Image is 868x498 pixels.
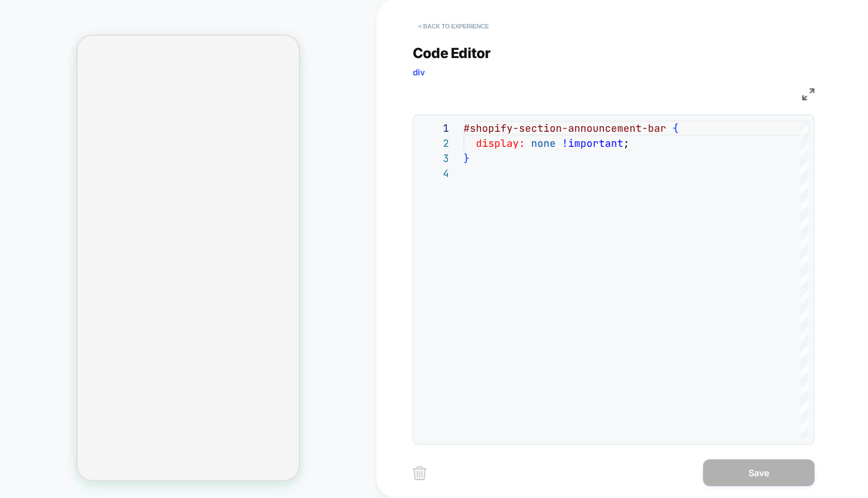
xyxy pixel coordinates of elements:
span: !important [562,137,623,150]
span: { [673,122,679,135]
span: ; [623,137,629,150]
div: 1 [419,121,449,136]
span: Code Editor [413,45,491,61]
span: div [413,67,425,78]
span: #shopify-section-announcement-bar [464,122,666,135]
span: display: [476,137,525,150]
div: 3 [419,151,449,166]
button: < Back to experience [413,17,494,35]
img: delete [413,466,427,480]
img: fullscreen [803,88,815,100]
button: Save [703,459,815,486]
span: none [531,137,556,150]
span: } [464,152,470,165]
div: 2 [419,136,449,151]
div: 4 [419,166,449,181]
